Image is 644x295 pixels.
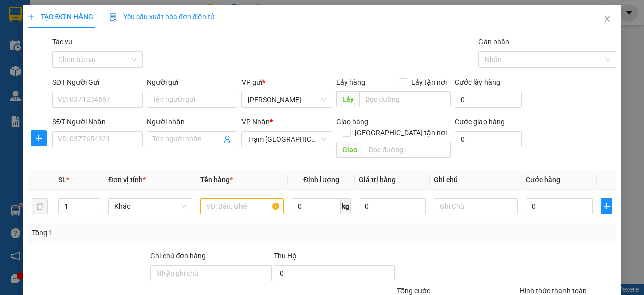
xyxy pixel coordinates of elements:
[52,38,72,46] label: Tác vụ
[147,116,237,127] div: Người nhận
[526,175,560,184] span: Cước hàng
[359,91,450,107] input: Dọc đường
[147,77,237,88] div: Người gửi
[351,127,451,138] span: [GEOGRAPHIC_DATA] tận nơi
[603,15,611,23] span: close
[359,175,396,184] span: Giá trị hàng
[336,142,363,158] span: Giao
[150,265,272,281] input: Ghi chú đơn hàng
[303,175,339,184] span: Định lượng
[397,287,430,295] span: Tổng cước
[109,13,215,21] span: Yêu cầu xuất hóa đơn điện tử
[114,199,186,214] span: Khác
[52,116,143,127] div: SĐT Người Nhận
[200,175,233,184] span: Tên hàng
[455,117,505,126] label: Cước giao hàng
[248,132,326,147] span: Trạm Sài Gòn
[58,175,66,184] span: SL
[32,227,250,239] div: Tổng: 1
[31,130,47,146] button: plus
[52,77,143,88] div: SĐT Người Gửi
[455,78,500,86] label: Cước lấy hàng
[601,198,612,214] button: plus
[108,175,146,184] span: Đơn vị tính
[223,135,231,143] span: user-add
[336,91,359,107] span: Lấy
[363,142,450,158] input: Dọc đường
[455,92,522,108] input: Cước lấy hàng
[478,38,509,46] label: Gán nhãn
[593,5,621,33] button: Close
[520,287,587,295] label: Hình thức thanh toán
[601,202,612,210] span: plus
[31,134,46,142] span: plus
[407,77,451,88] span: Lấy tận nơi
[455,131,522,147] input: Cước giao hàng
[32,198,48,214] button: delete
[242,77,332,88] div: VP gửi
[109,13,117,21] img: icon
[28,13,35,20] span: plus
[434,198,518,214] input: Ghi Chú
[150,252,206,260] label: Ghi chú đơn hàng
[336,117,368,126] span: Giao hàng
[200,198,284,214] input: VD: Bàn, Ghế
[274,252,297,260] span: Thu Hộ
[359,198,426,214] input: 0
[430,170,522,190] th: Ghi chú
[248,92,326,107] span: Phan Thiết
[242,117,270,126] span: VP Nhận
[28,13,93,21] span: TẠO ĐƠN HÀNG
[336,78,365,86] span: Lấy hàng
[341,198,351,214] span: kg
